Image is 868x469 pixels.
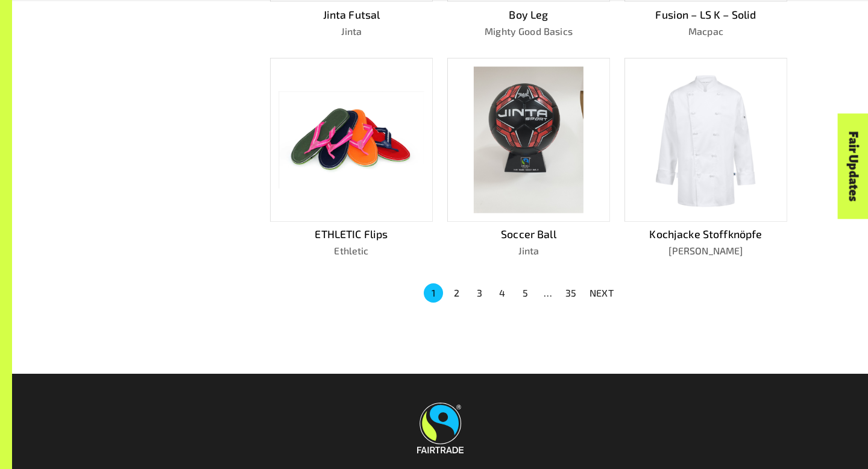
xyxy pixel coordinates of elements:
p: Mighty Good Basics [447,24,610,39]
button: Go to page 35 [561,283,580,303]
p: [PERSON_NAME] [624,244,787,258]
a: Kochjacke Stoffknöpfe[PERSON_NAME] [624,58,787,258]
p: ETHLETIC Flips [270,226,433,242]
p: Jinta Futsal [270,7,433,23]
a: ETHLETIC FlipsEthletic [270,58,433,258]
img: Fairtrade Australia New Zealand logo [417,403,464,453]
nav: pagination navigation [422,282,621,304]
p: Macpac [624,24,787,39]
p: Jinta [447,244,610,258]
button: Go to page 2 [447,283,466,303]
button: page 1 [424,283,443,303]
p: NEXT [590,286,614,300]
p: Fusion – LS K – Solid [624,7,787,23]
p: Boy Leg [447,7,610,23]
p: Ethletic [270,244,433,258]
button: NEXT [582,282,621,304]
a: Soccer BallJinta [447,58,610,258]
button: Go to page 3 [470,283,489,303]
button: Go to page 4 [492,283,512,303]
button: Go to page 5 [515,283,535,303]
p: Kochjacke Stoffknöpfe [624,226,787,242]
p: Soccer Ball [447,226,610,242]
p: Jinta [270,24,433,39]
div: … [538,286,558,300]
